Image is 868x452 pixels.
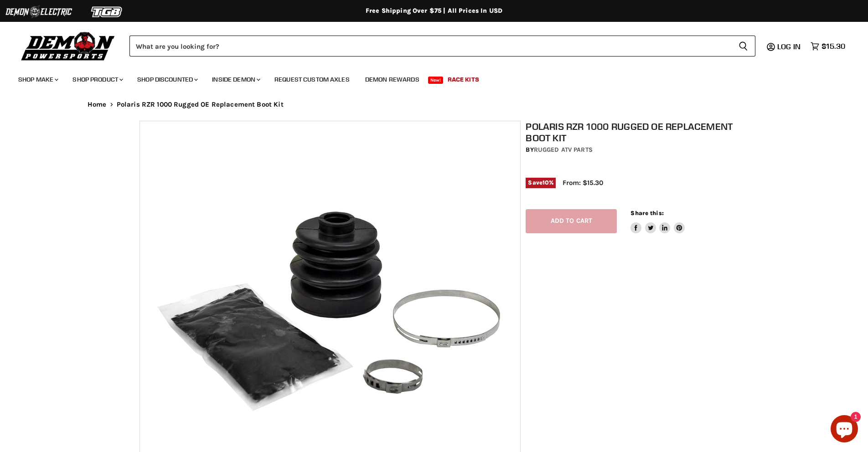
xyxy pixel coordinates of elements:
span: Share this: [630,210,663,216]
a: Shop Product [66,70,129,89]
div: by [526,145,734,155]
a: Log in [773,42,806,51]
a: Request Custom Axles [268,70,356,89]
div: Free Shipping Over $75 | All Prices In USD [69,7,799,15]
span: Save % [526,178,556,188]
span: From: $15.30 [563,179,603,187]
h1: Polaris RZR 1000 Rugged OE Replacement Boot Kit [526,121,734,144]
ul: Main menu [11,67,843,89]
img: TGB Logo 2 [73,3,141,21]
a: Shop Discounted [130,70,203,89]
inbox-online-store-chat: Shopify online store chat [828,415,861,445]
a: Race Kits [441,70,486,89]
aside: Share this: [630,209,685,233]
a: Shop Make [11,70,64,89]
span: 10 [542,179,549,186]
span: Polaris RZR 1000 Rugged OE Replacement Boot Kit [117,101,284,108]
span: $15.30 [821,42,845,51]
form: Product [129,36,755,56]
a: $15.30 [806,40,850,53]
span: Log in [777,42,801,51]
a: Home [88,101,107,108]
img: Demon Electric Logo 2 [5,3,73,21]
img: Demon Powersports [18,30,118,62]
a: Inside Demon [205,70,266,89]
a: Rugged ATV Parts [534,146,593,154]
span: New! [428,77,444,84]
button: Search [731,36,755,56]
nav: Breadcrumbs [69,101,799,108]
a: Demon Rewards [358,70,426,89]
input: Search [129,36,731,56]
